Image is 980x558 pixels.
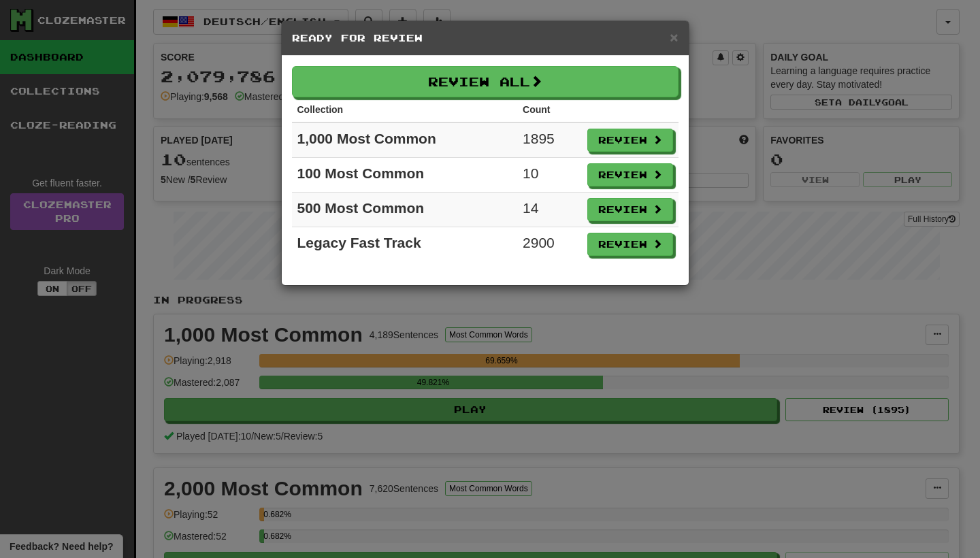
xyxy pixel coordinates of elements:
button: Review [587,198,673,221]
td: 10 [517,158,581,193]
td: Legacy Fast Track [292,227,518,262]
td: 1,000 Most Common [292,122,518,158]
button: Review All [292,66,679,97]
button: Review [587,129,673,152]
td: 1895 [517,122,581,158]
td: 14 [517,193,581,227]
h5: Ready for Review [292,31,679,45]
td: 500 Most Common [292,193,518,227]
button: Review [587,233,673,256]
td: 2900 [517,227,581,262]
button: Review [587,163,673,186]
button: Close [670,30,678,44]
th: Count [517,97,581,122]
span: × [670,29,678,45]
th: Collection [292,97,518,122]
td: 100 Most Common [292,158,518,193]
